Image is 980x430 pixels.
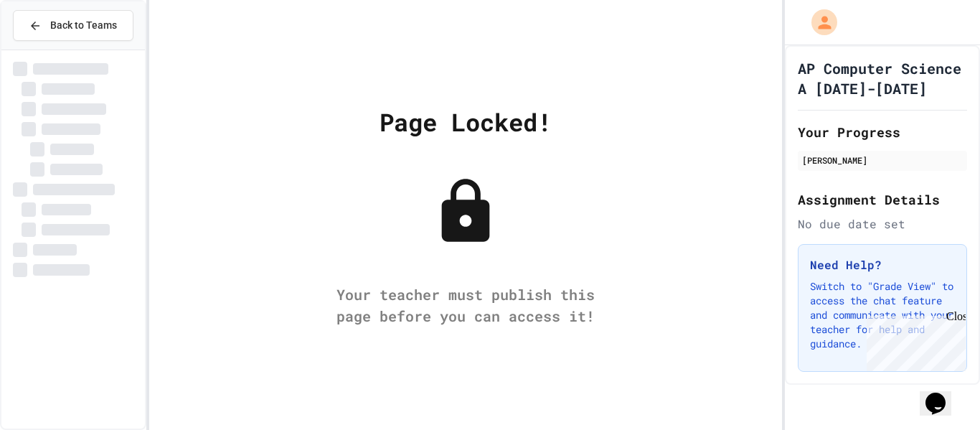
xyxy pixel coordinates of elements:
h1: AP Computer Science A [DATE]-[DATE] [798,58,967,98]
iframe: chat widget [920,373,966,416]
div: [PERSON_NAME] [802,154,963,167]
h2: Assignment Details [798,190,967,210]
div: Page Locked! [380,103,552,140]
span: Back to Teams [50,18,117,33]
p: Switch to "Grade View" to access the chat feature and communicate with your teacher for help and ... [810,279,955,351]
div: My Account [796,6,841,39]
h2: Your Progress [798,122,967,142]
button: Back to Teams [13,10,133,41]
div: No due date set [798,215,967,233]
div: Your teacher must publish this page before you can access it! [322,284,609,327]
h3: Need Help? [810,256,955,274]
iframe: chat widget [861,310,966,371]
div: Chat with us now!Close [6,6,99,91]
